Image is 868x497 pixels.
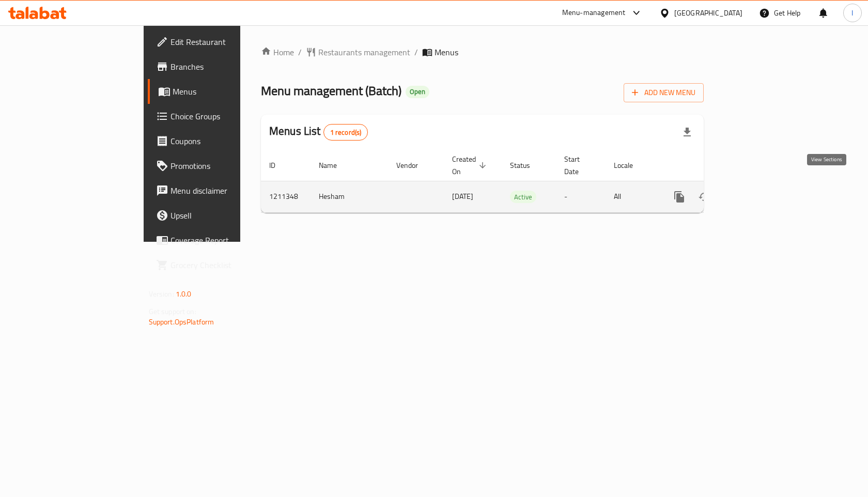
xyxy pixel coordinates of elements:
th: Actions [659,150,774,181]
span: Restaurants management [318,46,410,58]
a: Menus [148,79,289,104]
a: Coverage Report [148,228,289,253]
span: Grocery Checklist [171,259,281,271]
span: Menus [435,46,458,58]
span: Menus [173,85,281,98]
span: Locale [614,159,646,172]
span: Created On [452,153,489,178]
span: I [851,7,853,19]
span: Status [510,159,544,172]
button: Change Status [692,184,717,209]
a: Edit Restaurant [148,29,289,54]
td: - [556,181,606,212]
button: Add New Menu [624,83,704,102]
span: Coupons [171,135,281,147]
span: ID [269,159,289,172]
span: Edit Restaurant [171,36,281,48]
a: Coupons [148,129,289,153]
div: Total records count [323,124,368,141]
div: Menu-management [562,7,626,19]
a: Restaurants management [306,46,410,58]
a: Choice Groups [148,104,289,129]
div: Open [406,86,429,98]
span: Upsell [171,209,281,222]
span: 1 record(s) [324,128,368,137]
a: Promotions [148,153,289,178]
a: Branches [148,54,289,79]
span: Menu disclaimer [171,184,281,197]
td: All [606,181,659,212]
table: enhanced table [261,150,774,213]
button: more [667,184,692,209]
span: Active [510,191,536,203]
span: Name [319,159,350,172]
span: Branches [171,60,281,73]
td: Hesham [311,181,388,212]
span: Open [406,87,429,96]
span: Add New Menu [632,86,695,99]
div: [GEOGRAPHIC_DATA] [674,7,742,19]
span: Start Date [564,153,593,178]
span: Get support on: [149,305,196,318]
li: / [414,46,418,58]
h2: Menus List [269,123,368,141]
span: Promotions [171,160,281,172]
span: Version: [149,287,174,301]
span: Coverage Report [171,234,281,246]
a: Grocery Checklist [148,253,289,277]
li: / [298,46,302,58]
a: Menu disclaimer [148,178,289,203]
span: Choice Groups [171,110,281,122]
a: Upsell [148,203,289,228]
nav: breadcrumb [261,46,704,58]
a: Support.OpsPlatform [149,315,214,329]
div: Export file [675,120,700,145]
div: Active [510,191,536,203]
span: [DATE] [452,190,473,203]
span: 1.0.0 [176,287,192,301]
span: Vendor [396,159,431,172]
span: Menu management ( Batch ) [261,79,401,102]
